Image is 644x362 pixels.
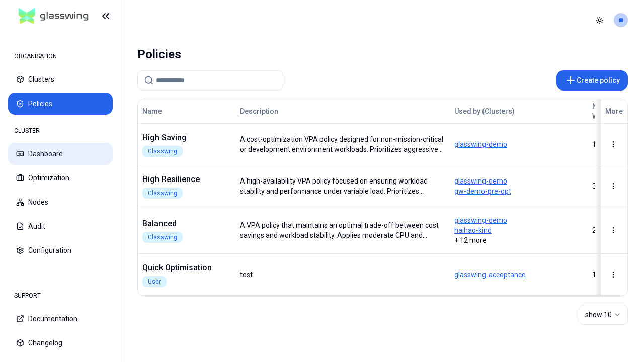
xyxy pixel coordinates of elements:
[454,215,583,225] span: glasswing-demo
[454,215,583,245] div: + 12 more
[142,276,167,287] div: User
[454,176,583,186] span: glasswing-demo
[137,44,181,64] div: Policies
[8,167,113,189] button: Optimization
[454,225,583,235] span: haihao-kind
[240,106,433,116] div: Description
[454,139,583,149] span: glasswing-demo
[142,146,183,157] div: Glasswing
[8,93,113,115] button: Policies
[8,46,113,66] div: ORGANISATION
[592,139,628,149] div: 1
[8,215,113,237] button: Audit
[8,68,113,90] button: Clusters
[142,218,231,230] div: Balanced
[454,269,583,280] span: glasswing-acceptance
[592,101,628,121] div: No. of Workloads
[142,173,231,186] div: High Resilience
[240,134,445,154] div: A cost-optimization VPA policy designed for non-mission-critical or development environment workl...
[142,262,231,274] div: Quick Optimisation
[142,188,183,199] div: Glasswing
[605,106,623,116] div: More
[8,239,113,261] button: Configuration
[454,186,583,196] span: gw-demo-pre-opt
[8,143,113,165] button: Dashboard
[142,132,231,144] div: High Saving
[8,308,113,330] button: Documentation
[8,191,113,213] button: Nodes
[454,106,583,116] div: Used by (Clusters)
[240,176,445,196] div: A high-availability VPA policy focused on ensuring workload stability and performance under varia...
[592,269,628,280] div: 1
[8,332,113,354] button: Changelog
[15,5,93,28] img: GlassWing
[142,232,183,243] div: Glasswing
[8,121,113,141] div: CLUSTER
[556,70,628,90] button: Create policy
[142,101,162,121] button: Name
[240,220,445,240] div: A VPA policy that maintains an optimal trade-off between cost savings and workload stability. App...
[592,181,628,191] div: 39
[592,225,628,235] div: 238
[240,269,253,280] div: test
[8,286,113,306] div: SUPPORT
